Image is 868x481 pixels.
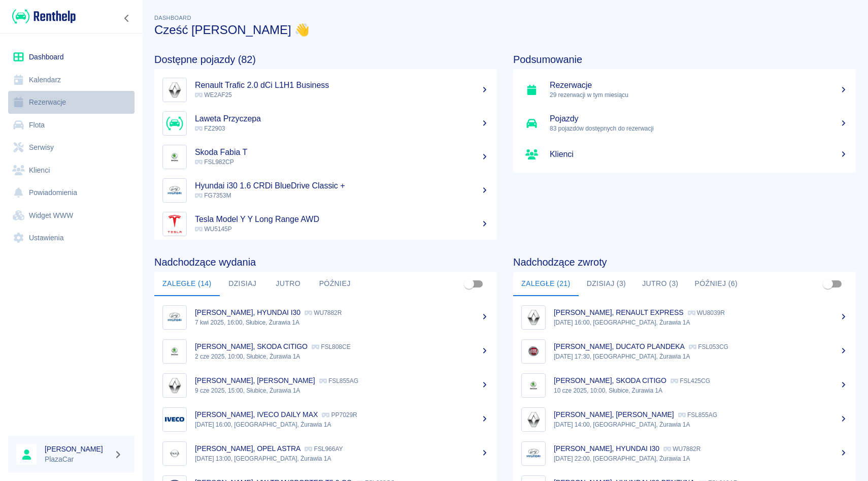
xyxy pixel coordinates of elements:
a: Image[PERSON_NAME], [PERSON_NAME] FSL855AG[DATE] 14:00, [GEOGRAPHIC_DATA], Żurawia 1A [513,402,856,436]
a: ImageRenault Trafic 2.0 dCi L1H1 Business WE2AF25 [154,73,497,107]
img: Image [524,342,543,361]
p: 83 pojazdów dostępnych do rezerwacji [550,124,848,133]
p: [PERSON_NAME], [PERSON_NAME] [554,410,674,419]
button: Później (6) [686,272,746,296]
h4: Nadchodzące zwroty [513,256,856,268]
p: [PERSON_NAME], OPEL ASTRA [195,444,301,453]
span: WU5145P [195,226,232,233]
img: Renthelp logo [12,8,76,25]
button: Zaległe (21) [513,272,579,296]
p: WU7882R [663,445,700,453]
a: ImageLaweta Przyczepa FZ2903 [154,107,497,140]
img: Image [165,308,184,327]
a: Ustawienia [8,227,135,249]
a: Dashboard [8,46,135,69]
p: [DATE] 16:00, [GEOGRAPHIC_DATA], Żurawia 1A [554,318,848,327]
span: WE2AF25 [195,91,232,99]
a: Image[PERSON_NAME], SKODA CITIGO FSL425CG10 cze 2025, 10:00, Słubice, Żurawia 1A [513,368,856,402]
p: FSL855AG [678,411,717,419]
a: Rezerwacje [8,91,135,114]
p: FSL053CG [689,343,728,350]
a: Flota [8,114,135,137]
img: Image [524,376,543,395]
a: ImageTesla Model Y Y Long Range AWD WU5145P [154,207,497,241]
a: Image[PERSON_NAME], OPEL ASTRA FSL966AY[DATE] 13:00, [GEOGRAPHIC_DATA], Żurawia 1A [154,436,497,470]
img: Image [165,147,184,167]
img: Image [524,308,543,327]
p: [DATE] 16:00, [GEOGRAPHIC_DATA], Żurawia 1A [195,420,489,429]
p: 10 cze 2025, 10:00, Słubice, Żurawia 1A [554,386,848,395]
img: Image [165,80,184,100]
h4: Dostępne pojazdy (82) [154,53,497,66]
img: Image [524,444,543,463]
img: Image [165,114,184,133]
a: Image[PERSON_NAME], DUCATO PLANDEKA FSL053CG[DATE] 17:30, [GEOGRAPHIC_DATA], Żurawia 1A [513,334,856,368]
button: Jutro (3) [634,272,686,296]
a: Kalendarz [8,69,135,91]
h6: [PERSON_NAME] [45,444,110,454]
p: [PERSON_NAME], HYUNDAI I30 [195,308,301,316]
p: [DATE] 17:30, [GEOGRAPHIC_DATA], Żurawia 1A [554,352,848,361]
a: ImageHyundai i30 1.6 CRDi BlueDrive Classic + FG7353M [154,174,497,207]
button: Zwiń nawigację [119,12,135,25]
p: 9 cze 2025, 15:00, Słubice, Żurawia 1A [195,386,489,395]
p: PlazaCar [45,454,110,465]
a: Image[PERSON_NAME], RENAULT EXPRESS WU8039R[DATE] 16:00, [GEOGRAPHIC_DATA], Żurawia 1A [513,300,856,334]
p: 7 kwi 2025, 16:00, Słubice, Żurawia 1A [195,318,489,327]
p: 2 cze 2025, 10:00, Słubice, Żurawia 1A [195,352,489,361]
p: [DATE] 14:00, [GEOGRAPHIC_DATA], Żurawia 1A [554,420,848,429]
p: [PERSON_NAME], SKODA CITIGO [195,342,308,350]
p: [PERSON_NAME], SKODA CITIGO [554,376,666,384]
p: WU7882R [305,309,342,316]
span: Pokaż przypisane tylko do mnie [459,274,479,294]
a: Klienci [8,159,135,182]
span: Dashboard [154,15,191,21]
h5: Laweta Przyczepa [195,114,489,124]
p: [PERSON_NAME], [PERSON_NAME] [195,376,315,384]
a: Widget WWW [8,204,135,227]
img: Image [165,376,184,395]
h4: Nadchodzące wydania [154,256,497,268]
button: Dzisiaj [220,272,265,296]
button: Zaległe (14) [154,272,220,296]
button: Później [311,272,359,296]
img: Image [165,342,184,361]
h5: Tesla Model Y Y Long Range AWD [195,214,489,225]
img: Image [165,214,184,234]
a: Image[PERSON_NAME], [PERSON_NAME] FSL855AG9 cze 2025, 15:00, Słubice, Żurawia 1A [154,368,497,402]
h3: Cześć [PERSON_NAME] 👋 [154,23,856,37]
img: Image [165,410,184,429]
h5: Renault Trafic 2.0 dCi L1H1 Business [195,80,489,90]
a: Image[PERSON_NAME], IVECO DAILY MAX PP7029R[DATE] 16:00, [GEOGRAPHIC_DATA], Żurawia 1A [154,402,497,436]
a: Klienci [513,140,856,169]
a: Pojazdy83 pojazdów dostępnych do rezerwacji [513,107,856,140]
button: Dzisiaj (3) [579,272,635,296]
a: Powiadomienia [8,181,135,204]
p: [DATE] 13:00, [GEOGRAPHIC_DATA], Żurawia 1A [195,454,489,463]
a: ImageSkoda Fabia T FSL982CP [154,140,497,174]
p: 29 rezerwacji w tym miesiącu [550,90,848,100]
span: FSL982CP [195,158,234,166]
a: Serwisy [8,136,135,159]
p: [PERSON_NAME], DUCATO PLANDEKA [554,342,685,350]
a: Renthelp logo [8,8,76,25]
h5: Hyundai i30 1.6 CRDi BlueDrive Classic + [195,181,489,191]
img: Image [165,444,184,463]
button: Jutro [265,272,311,296]
p: WU8039R [688,309,725,316]
img: Image [524,410,543,429]
p: [PERSON_NAME], IVECO DAILY MAX [195,410,318,419]
a: Image[PERSON_NAME], HYUNDAI I30 WU7882R[DATE] 22:00, [GEOGRAPHIC_DATA], Żurawia 1A [513,436,856,470]
h5: Rezerwacje [550,80,848,90]
img: Image [165,181,184,200]
p: [PERSON_NAME], RENAULT EXPRESS [554,308,684,316]
p: PP7029R [322,411,357,419]
h4: Podsumowanie [513,53,856,66]
a: Image[PERSON_NAME], HYUNDAI I30 WU7882R7 kwi 2025, 16:00, Słubice, Żurawia 1A [154,300,497,334]
p: FSL855AG [319,377,358,384]
span: Pokaż przypisane tylko do mnie [818,274,838,294]
span: FG7353M [195,192,231,199]
a: Image[PERSON_NAME], SKODA CITIGO FSL808CE2 cze 2025, 10:00, Słubice, Żurawia 1A [154,334,497,368]
p: [DATE] 22:00, [GEOGRAPHIC_DATA], Żurawia 1A [554,454,848,463]
a: Rezerwacje29 rezerwacji w tym miesiącu [513,73,856,107]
